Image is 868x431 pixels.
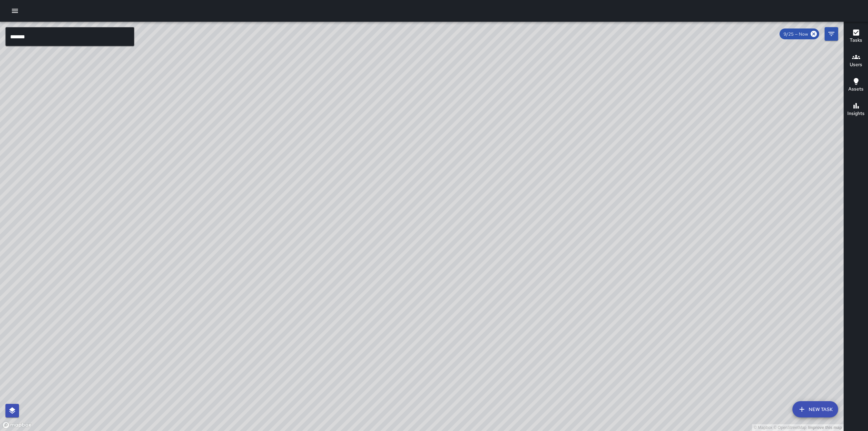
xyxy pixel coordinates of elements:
[844,73,868,98] button: Assets
[844,49,868,73] button: Users
[780,28,819,39] div: 9/25 — Now
[780,31,812,37] span: 9/25 — Now
[844,24,868,49] button: Tasks
[825,27,838,41] button: Filters
[847,110,865,117] h6: Insights
[844,98,868,122] button: Insights
[850,37,862,44] h6: Tasks
[848,85,864,93] h6: Assets
[850,61,862,68] h6: Users
[792,401,838,417] button: New Task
